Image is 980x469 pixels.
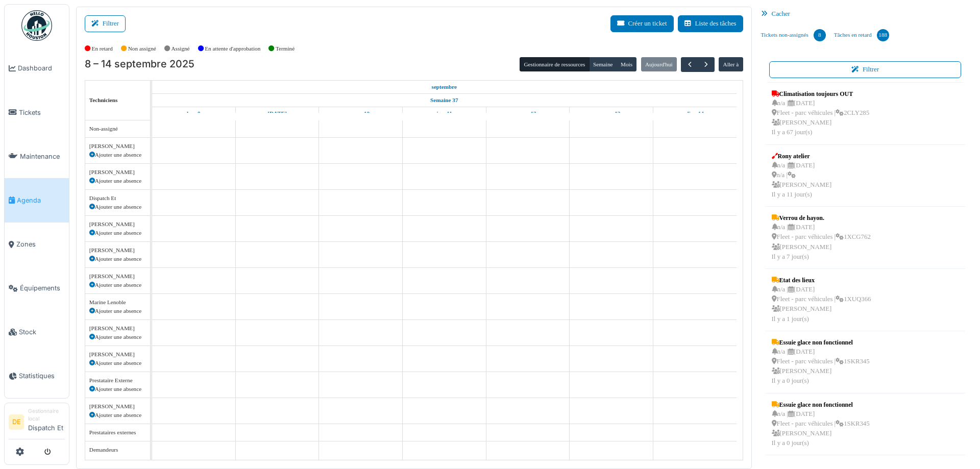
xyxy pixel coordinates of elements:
[772,276,871,285] div: Etat des lieux
[89,281,146,289] div: Ajouter une absence
[205,44,260,53] label: En attente d'approbation
[428,94,460,107] a: Semaine 37
[772,409,870,449] div: n/a | [DATE] Fleet - parc véhicules | 1SKR345 [PERSON_NAME] Il y a 0 jour(s)
[21,10,52,41] img: Badge_color-CXgf-gQk.svg
[5,223,69,266] a: Zones
[16,239,65,249] span: Zones
[9,407,65,439] a: DE Gestionnaire localDispatch Et
[610,15,674,32] button: Créer un ticket
[678,15,743,32] button: Liste des tâches
[719,57,743,71] button: Aller à
[772,161,832,200] div: n/a | [DATE] n/a | [PERSON_NAME] Il y a 11 jour(s)
[89,402,146,411] div: [PERSON_NAME]
[349,107,372,120] a: 10 septembre 2025
[772,152,832,161] div: Rony atelier
[599,107,623,120] a: 13 septembre 2025
[772,213,871,223] div: Verrou de hayon.
[429,81,460,93] a: 8 septembre 2025
[757,21,830,49] a: Tickets non-assignés
[5,90,69,134] a: Tickets
[89,272,146,281] div: [PERSON_NAME]
[814,29,826,41] div: 8
[517,107,539,120] a: 12 septembre 2025
[769,87,872,140] a: Climatisation toujours OUT n/a |[DATE] Fleet - parc véhicules |2CLY285 [PERSON_NAME]Il y a 67 jou...
[772,98,869,138] div: n/a | [DATE] Fleet - parc véhicules | 2CLY285 [PERSON_NAME] Il y a 67 jour(s)
[769,398,872,451] a: Essuie glace non fonctionnel n/a |[DATE] Fleet - parc véhicules |1SKR345 [PERSON_NAME]Il y a 0 jo...
[89,142,146,151] div: [PERSON_NAME]
[19,371,65,381] span: Statistiques
[19,327,65,337] span: Stock
[184,107,203,120] a: 8 septembre 2025
[89,151,146,159] div: Ajouter une absence
[89,376,146,385] div: Prestataire Externe
[265,107,289,120] a: 9 septembre 2025
[772,89,869,98] div: Climatisation toujours OUT
[769,61,962,78] button: Filtrer
[89,298,146,307] div: Marine Lenoble
[89,255,146,263] div: Ajouter une absence
[772,223,871,262] div: n/a | [DATE] Fleet - parc véhicules | 1XCG762 [PERSON_NAME] Il y a 7 jour(s)
[5,178,69,222] a: Agenda
[128,44,156,53] label: Non assigné
[769,335,872,389] a: Essuie glace non fonctionnel n/a |[DATE] Fleet - parc véhicules |1SKR345 [PERSON_NAME]Il y a 0 jo...
[89,359,146,367] div: Ajouter une absence
[877,29,889,41] div: 188
[18,63,65,73] span: Dashboard
[769,149,835,203] a: Rony atelier n/a |[DATE] n/a | [PERSON_NAME]Il y a 11 jour(s)
[757,7,974,21] div: Cacher
[89,324,146,333] div: [PERSON_NAME]
[5,266,69,310] a: Équipements
[19,108,65,117] span: Tickets
[89,307,146,315] div: Ajouter une absence
[28,407,65,423] div: Gestionnaire local
[89,385,146,393] div: Ajouter une absence
[89,333,146,341] div: Ajouter une absence
[89,246,146,255] div: [PERSON_NAME]
[830,21,893,49] a: Tâches en retard
[434,107,455,120] a: 11 septembre 2025
[681,57,698,72] button: Précédent
[28,407,65,437] li: Dispatch Et
[698,57,715,72] button: Suivant
[89,229,146,237] div: Ajouter une absence
[772,400,870,409] div: Essuie glace non fonctionnel
[769,211,873,264] a: Verrou de hayon. n/a |[DATE] Fleet - parc véhicules |1XCG762 [PERSON_NAME]Il y a 7 jour(s)
[5,46,69,90] a: Dashboard
[89,350,146,359] div: [PERSON_NAME]
[772,347,870,386] div: n/a | [DATE] Fleet - parc véhicules | 1SKR345 [PERSON_NAME] Il y a 0 jour(s)
[17,195,65,205] span: Agenda
[85,15,126,32] button: Filtrer
[89,220,146,229] div: [PERSON_NAME]
[520,57,589,71] button: Gestionnaire de ressources
[20,152,65,161] span: Maintenance
[276,44,295,53] label: Terminé
[89,428,146,437] div: Prestataires externes
[772,285,871,324] div: n/a | [DATE] Fleet - parc véhicules | 1XUQ366 [PERSON_NAME] Il y a 1 jour(s)
[89,203,146,211] div: Ajouter une absence
[9,414,24,430] li: DE
[617,57,637,71] button: Mois
[89,125,146,133] div: Non-assigné
[89,168,146,177] div: [PERSON_NAME]
[89,97,118,103] span: Techniciens
[772,338,870,347] div: Essuie glace non fonctionnel
[641,57,677,71] button: Aujourd'hui
[589,57,617,71] button: Semaine
[769,273,874,327] a: Etat des lieux n/a |[DATE] Fleet - parc véhicules |1XUQ366 [PERSON_NAME]Il y a 1 jour(s)
[89,177,146,185] div: Ajouter une absence
[89,446,146,454] div: Demandeurs
[92,44,113,53] label: En retard
[171,44,190,53] label: Assigné
[5,310,69,354] a: Stock
[5,354,69,398] a: Statistiques
[20,283,65,293] span: Équipements
[85,58,194,70] h2: 8 – 14 septembre 2025
[89,411,146,419] div: Ajouter une absence
[89,194,146,203] div: Dispatch Et
[683,107,706,120] a: 14 septembre 2025
[5,134,69,178] a: Maintenance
